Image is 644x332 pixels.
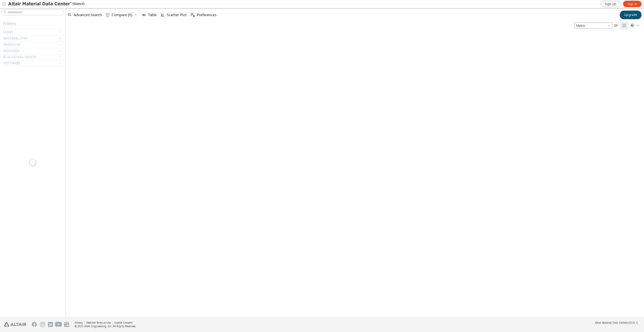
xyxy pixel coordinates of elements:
span: Scatter Plot [167,13,187,17]
span: Metric [574,22,612,29]
span: Sign Up [605,2,616,6]
a: Sign In [623,1,641,7]
img: Altair Material Data Center [8,2,72,7]
button: Table View [612,21,620,30]
div: Unit System [574,22,612,29]
span: Advanced Search [74,13,102,17]
button: Theme [628,21,641,30]
span: Sign In [627,2,637,6]
div: © 2025 Altair Engineering, Inc. All Rights Reserved. [75,324,136,328]
i:  [630,23,634,28]
i:  [614,23,618,28]
i:  [106,13,110,17]
button: Tile View [620,21,628,30]
img: Altair Engineering [4,322,26,327]
a: Sign Up [601,1,621,7]
a: Privacy [75,321,83,324]
span: Table [148,13,157,17]
button: Upgrade [620,11,641,19]
span: Altair Material Data Center [595,321,627,324]
i:  [622,23,626,28]
span: Preferences [197,13,217,17]
div: (v2025.1) [595,321,638,324]
div: (Guest) [8,2,84,7]
i:  [191,13,195,17]
a: Cookie Consent [114,321,133,324]
a: Website Terms of Use [86,321,111,324]
span: Compare (0) [112,13,132,17]
span: Upgrade [624,13,637,17]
